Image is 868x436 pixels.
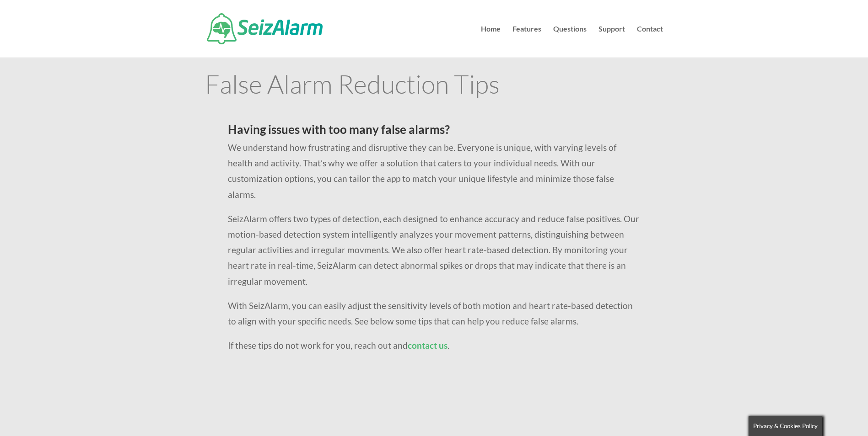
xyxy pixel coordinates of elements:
a: Questions [553,26,587,58]
a: Features [512,26,541,58]
p: With SeizAlarm, you can easily adjust the sensitivity levels of both motion and heart rate-based ... [228,298,640,338]
a: Contact [637,26,663,58]
a: Home [481,26,501,58]
p: If these tips do not work for you, reach out and . [228,338,640,353]
a: contact us [408,340,447,351]
p: SeizAlarm offers two types of detection, each designed to enhance accuracy and reduce false posit... [228,211,640,298]
iframe: Help widget launcher [787,400,858,426]
h1: False Alarm Reduction Tips [205,71,663,101]
h2: Having issues with too many false alarms? [228,123,640,140]
span: Privacy & Cookies Policy [753,422,818,430]
a: Support [598,26,625,58]
img: SeizAlarm [207,13,323,44]
p: We understand how frustrating and disruptive they can be. Everyone is unique, with varying levels... [228,140,640,211]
